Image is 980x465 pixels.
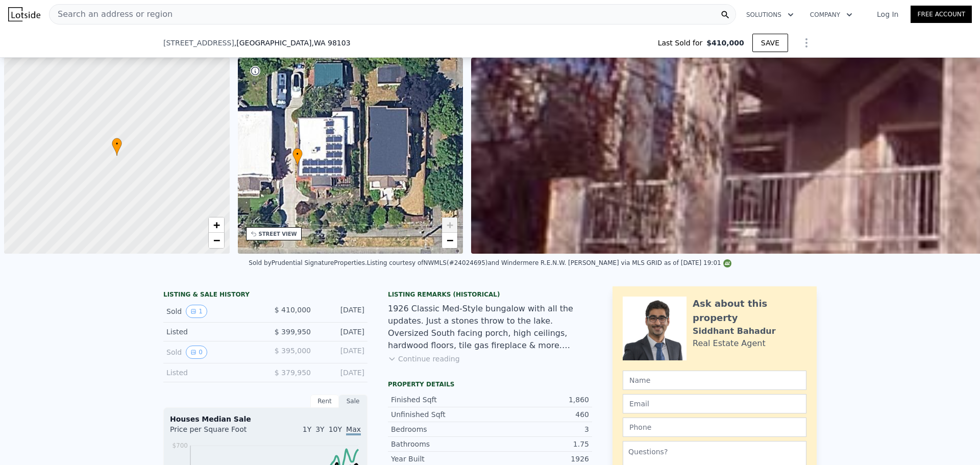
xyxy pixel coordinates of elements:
a: Zoom out [209,233,224,248]
div: Finished Sqft [391,395,490,405]
div: Listed [166,368,257,378]
a: Zoom in [442,217,457,233]
div: [DATE] [319,305,364,318]
span: $ 395,000 [275,347,311,355]
button: View historical data [186,305,207,318]
button: Continue reading [388,354,460,364]
span: Max [346,425,361,435]
div: Sold [166,305,257,318]
div: STREET VIEW [259,230,297,238]
div: Houses Median Sale [170,414,361,424]
a: Zoom out [442,233,457,248]
div: • [112,138,122,156]
span: 1Y [303,425,311,433]
a: Free Account [911,6,972,23]
span: − [447,234,453,247]
div: 460 [490,409,589,420]
div: Listing Remarks (Historical) [388,290,592,299]
a: Zoom in [209,217,224,233]
span: • [112,139,122,149]
div: [DATE] [319,346,364,359]
div: Price per Square Foot [170,424,265,440]
span: 3Y [315,425,324,433]
div: 1926 [490,454,589,464]
span: $ 399,950 [275,328,311,336]
span: 10Y [329,425,342,433]
span: $ 410,000 [275,306,311,314]
span: + [213,218,219,231]
button: Solutions [738,6,802,24]
div: Year Built [391,454,490,464]
div: Rent [310,395,339,408]
div: Real Estate Agent [693,337,766,350]
span: [STREET_ADDRESS] [163,38,234,48]
input: Phone [623,418,806,437]
button: Show Options [796,33,817,53]
div: 1.75 [490,439,589,449]
span: Search an address or region [50,8,173,20]
input: Email [623,394,806,413]
div: LISTING & SALE HISTORY [163,290,367,301]
span: $ 379,950 [275,369,311,377]
div: Property details [388,380,592,388]
div: Listed [166,327,257,337]
div: Bedrooms [391,424,490,434]
div: • [292,148,302,166]
div: Sold by Prudential SignatureProperties . [249,259,367,266]
span: + [447,218,453,231]
button: View historical data [186,346,207,359]
span: Last Sold for [658,38,707,48]
tspan: $700 [172,442,188,449]
span: $410,000 [706,38,744,48]
button: Company [802,6,861,24]
div: Ask about this property [693,297,806,325]
div: [DATE] [319,368,364,378]
div: Sold [166,346,257,359]
span: − [213,234,219,247]
div: Listing courtesy of NWMLS (#24024695) and Windermere R.E.N.W. [PERSON_NAME] via MLS GRID as of [D... [367,259,731,266]
div: Bathrooms [391,439,490,449]
span: , [GEOGRAPHIC_DATA] [234,38,351,48]
div: [DATE] [319,327,364,337]
div: Sale [339,395,367,408]
div: 1926 Classic Med-Style bungalow with all the updates. Just a stones throw to the lake. Oversized ... [388,303,592,352]
img: Lotside [8,7,40,21]
div: 1,860 [490,395,589,405]
span: • [292,150,302,159]
div: Unfinished Sqft [391,409,490,420]
span: , WA 98103 [311,39,350,47]
button: SAVE [752,34,788,52]
div: 3 [490,424,589,434]
img: NWMLS Logo [723,259,731,267]
div: Siddhant Bahadur [693,325,776,337]
a: Log In [865,9,911,19]
input: Name [623,371,806,390]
